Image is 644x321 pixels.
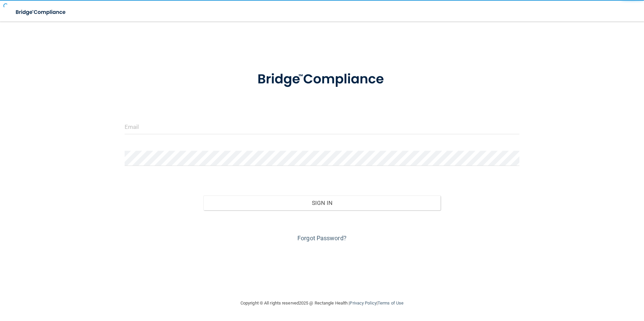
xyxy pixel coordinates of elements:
img: bridge_compliance_login_screen.278c3ca4.svg [244,62,400,97]
a: Privacy Policy [350,300,376,306]
a: Terms of Use [378,300,404,306]
input: Email [125,119,520,134]
button: Sign In [203,195,441,210]
a: Forgot Password? [297,235,347,242]
div: Copyright © All rights reserved 2025 @ Rectangle Health | | [199,292,445,314]
img: bridge_compliance_login_screen.278c3ca4.svg [10,5,72,19]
